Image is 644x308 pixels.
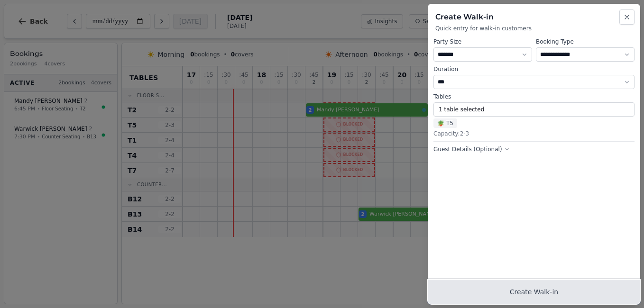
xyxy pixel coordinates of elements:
label: Tables [433,93,635,100]
p: Quick entry for walk-in customers [435,25,633,32]
span: 🪴 [437,119,444,127]
button: 1 table selected [433,102,635,117]
div: Capacity: 2 - 3 [433,130,635,137]
h2: Create Walk-in [435,11,633,23]
button: Create Walk-in [428,280,640,304]
button: Guest Details (Optional) [433,145,510,153]
span: T5 [433,118,457,128]
label: Party Size [433,38,532,45]
label: Booking Type [536,38,635,45]
label: Duration [433,65,635,73]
